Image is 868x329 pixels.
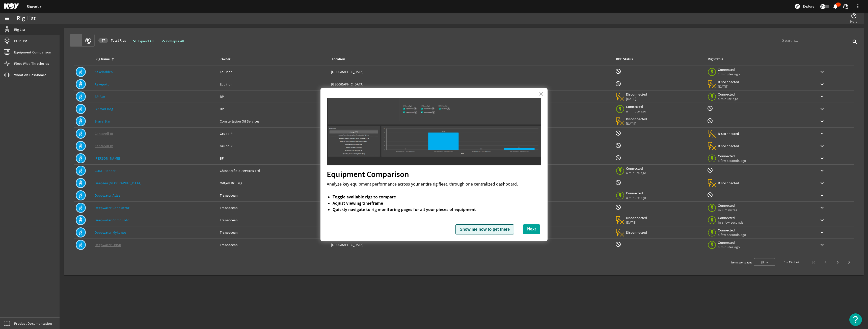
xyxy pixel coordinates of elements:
[707,192,713,198] mat-icon: Rig Monitoring not available for this rig
[819,143,825,149] mat-icon: keyboard_arrow_down
[718,92,739,97] span: Connected
[819,242,825,248] mat-icon: keyboard_arrow_down
[615,155,621,161] mat-icon: BOP Monitoring not available for this rig
[626,166,647,171] span: Connected
[27,4,42,9] a: Rigsentry
[14,61,49,66] span: Fleet Wide Thresholds
[708,56,723,62] div: Rig Status
[615,130,621,136] mat-icon: BOP Monitoring not available for this rig
[455,224,514,234] button: Show me how to get there
[220,69,327,74] div: Equinor
[523,224,540,234] button: Next
[327,169,409,180] strong: Equipment Comparison
[718,245,740,249] span: 3 minutes ago
[221,56,230,62] div: Owner
[819,94,825,100] mat-icon: keyboard_arrow_down
[539,90,544,98] button: Close
[718,67,740,72] span: Connected
[819,217,825,223] mat-icon: keyboard_arrow_down
[332,56,345,62] div: Location
[95,82,109,86] a: Askepott
[73,38,79,44] mat-icon: list
[220,156,327,161] div: BP
[615,142,621,148] mat-icon: BOP Monitoring not available for this rig
[333,194,396,200] strong: Toggle available rigs to compare
[220,143,327,148] div: Grupo R
[95,119,111,124] a: Brava Star
[95,168,116,173] a: COSL Pioneer
[832,3,838,9] mat-icon: notifications
[220,193,327,198] div: Transocean
[95,218,129,222] a: Deepwater Corcovado
[718,228,746,232] span: Connected
[220,94,327,99] div: BP
[615,180,621,186] mat-icon: BOP Monitoring not available for this rig
[784,260,799,265] div: 1 – 15 of 47
[819,118,825,124] mat-icon: keyboard_arrow_down
[851,13,857,19] mat-icon: help_outline
[819,229,825,235] mat-icon: keyboard_arrow_down
[14,72,46,77] span: Vibration Dashboard
[803,4,814,9] span: Explore
[331,82,611,87] div: [GEOGRAPHIC_DATA]
[95,205,129,210] a: Deepwater Conqueror
[718,144,739,148] span: Disconnected
[819,205,825,211] mat-icon: keyboard_arrow_down
[220,119,327,124] div: Constellation Oil Services
[718,203,739,208] span: Connected
[718,131,739,136] span: Disconnected
[819,69,825,75] mat-icon: keyboard_arrow_down
[626,109,647,113] span: a minute ago
[327,181,541,187] p: Analyze key equipment performance across your entire rig fleet, through one centralized dashboard.
[331,242,611,247] div: [GEOGRAPHIC_DATA]
[819,192,825,198] mat-icon: keyboard_arrow_down
[794,3,800,9] mat-icon: explore
[718,220,743,225] span: in a few seconds
[819,168,825,174] mat-icon: keyboard_arrow_down
[95,107,113,111] a: BP Mad Dog
[98,38,108,43] div: 47
[331,69,611,74] div: [GEOGRAPHIC_DATA]
[220,205,327,210] div: Transocean
[819,131,825,137] mat-icon: keyboard_arrow_down
[95,181,141,185] a: Deepsea [GEOGRAPHIC_DATA]
[95,230,126,235] a: Deepwater Mykonos
[220,168,327,173] div: China Oilfield Services Ltd.
[14,321,52,326] span: Product Documentation
[819,81,825,87] mat-icon: keyboard_arrow_down
[95,144,113,148] a: Cantarell IV
[718,154,746,158] span: Connected
[14,50,51,55] span: Equipment Comparison
[95,56,110,62] div: Rig Name
[626,121,647,126] span: [DATE]
[626,92,647,97] span: Disconnected
[782,38,851,44] input: Search...
[718,216,743,220] span: Connected
[166,39,184,44] span: Collapse All
[718,80,739,84] span: Disconnected
[95,243,121,247] a: Deepwater Orion
[819,155,825,161] mat-icon: keyboard_arrow_down
[731,260,752,265] div: Items per page:
[626,104,647,109] span: Connected
[615,241,621,247] mat-icon: BOP Monitoring not available for this rig
[160,38,164,44] mat-icon: expand_less
[718,232,746,237] span: a few seconds ago
[14,27,25,32] span: Rig List
[707,118,713,124] mat-icon: Rig Monitoring not available for this rig
[616,56,633,62] div: BOP Status
[718,158,746,163] span: a few seconds ago
[626,230,647,235] span: Disconnected
[95,193,120,198] a: Deepwater Atlas
[626,191,647,195] span: Connected
[718,208,739,212] span: in 3 minutes
[14,38,27,43] span: BOP List
[132,38,136,44] mat-icon: expand_more
[718,181,739,185] span: Disconnected
[98,38,126,43] span: Total Rigs
[626,97,647,101] span: [DATE]
[718,97,739,101] span: a minute ago
[819,180,825,186] mat-icon: keyboard_arrow_down
[615,81,621,87] mat-icon: BOP Monitoring not available for this rig
[333,206,476,213] strong: Quickly navigate to rig monitoring pages for all your pieces of equipment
